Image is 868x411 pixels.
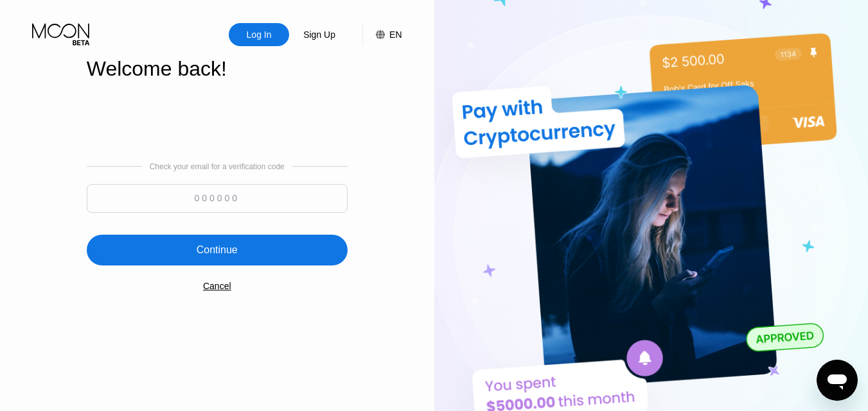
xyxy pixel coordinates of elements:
[229,23,289,46] div: Log In
[150,162,285,171] div: Check your email for a verification code
[817,360,858,401] iframe: Button to launch messaging window
[87,184,348,213] input: 000000
[362,23,402,46] div: EN
[87,235,348,265] div: Continue
[245,28,273,41] div: Log In
[389,29,402,40] div: EN
[203,281,231,291] div: Cancel
[87,57,348,81] div: Welcome back!
[302,28,337,41] div: Sign Up
[289,23,350,46] div: Sign Up
[197,244,238,256] div: Continue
